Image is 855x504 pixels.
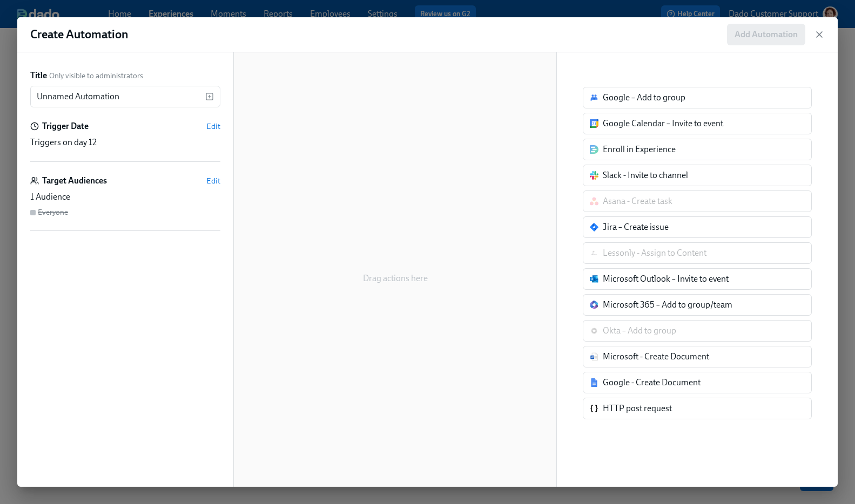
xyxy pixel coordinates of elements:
[603,169,688,181] div: Slack - Invite to channel
[603,299,732,311] div: Microsoft 365 – Add to group/team
[206,121,220,132] button: Edit
[583,346,812,367] div: Microsoft - Create Document
[30,175,220,231] div: Target AudiencesEdit1 AudienceEveryone
[603,221,669,233] div: Jira – Create issue
[583,320,812,342] a: Okta – Add to group
[603,403,672,414] div: HTTP post request
[30,191,220,203] div: 1 Audience
[42,175,107,187] h6: Target Audiences
[603,247,706,259] div: Lessonly - Assign to Content
[603,325,676,337] div: Okta – Add to group
[583,113,812,134] div: Google Calendar – Invite to event
[583,190,812,212] a: Asana - Create task
[583,294,812,316] div: Microsoft 365 – Add to group/team
[49,71,143,81] span: Only visible to administrators
[603,118,723,130] div: Google Calendar – Invite to event
[247,78,543,478] div: Drag actions here
[583,139,812,160] div: Enroll in Experience
[42,120,89,132] h6: Trigger Date
[583,398,812,419] div: HTTP post request
[603,377,701,389] div: Google - Create Document
[603,92,685,104] div: Google – Add to group
[583,87,812,108] div: Google – Add to group
[603,144,676,155] div: Enroll in Experience
[30,26,129,43] h1: Create Automation
[30,137,220,148] div: Triggers on day 12
[603,195,672,207] div: Asana - Create task
[583,268,812,290] div: Microsoft Outlook – Invite to event
[30,120,220,162] div: Trigger DateEditTriggers on day 12
[38,207,68,217] div: Everyone
[583,372,812,393] div: Google - Create Document
[583,216,812,238] div: Jira – Create issue
[206,175,220,186] button: Edit
[583,242,812,264] div: Please activate the Lessonly integration to use this action
[205,92,214,101] svg: Insert text variable
[603,351,709,363] div: Microsoft - Create Document
[583,242,812,264] a: Lessonly - Assign to Content
[603,273,729,285] div: Microsoft Outlook – Invite to event
[583,165,812,186] div: Slack - Invite to channel
[30,70,47,81] label: Title
[583,190,812,212] div: Please activate the Asana integration to use this action
[583,320,812,342] div: Please activate the Okta API integration to use this action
